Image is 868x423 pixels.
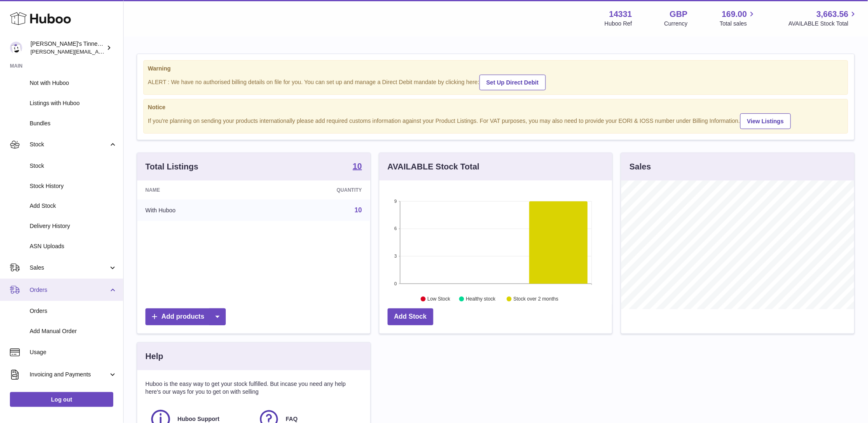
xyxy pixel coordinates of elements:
[286,415,298,423] span: FAQ
[353,162,362,170] strong: 10
[513,296,558,302] text: Stock over 2 months
[722,9,747,20] span: 169.00
[30,242,117,250] span: ASN Uploads
[394,226,397,231] text: 6
[30,371,108,378] span: Invoicing and Payments
[664,20,688,28] div: Currency
[30,222,117,230] span: Delivery History
[394,281,397,286] text: 0
[353,162,362,172] a: 10
[178,415,220,423] span: Huboo Support
[30,286,108,294] span: Orders
[30,120,117,127] span: Bundles
[145,161,199,172] h3: Total Listings
[30,79,117,87] span: Not with Huboo
[30,264,108,272] span: Sales
[260,181,370,200] th: Quantity
[466,296,496,302] text: Healthy stock
[720,20,756,28] span: Total sales
[388,308,433,325] a: Add Stock
[30,162,117,170] span: Stock
[10,42,22,54] img: peter.colbert@hubbo.com
[388,161,480,172] h3: AVAILABLE Stock Total
[609,9,632,20] strong: 14331
[145,308,226,325] a: Add products
[817,9,849,20] span: 3,663.56
[394,199,397,204] text: 9
[720,9,756,28] a: 169.00 Total sales
[670,9,688,20] strong: GBP
[30,348,117,356] span: Usage
[30,327,117,335] span: Add Manual Order
[740,113,791,129] a: View Listings
[428,296,451,302] text: Low Stock
[480,75,546,90] a: Set Up Direct Debit
[137,181,260,200] th: Name
[30,48,209,55] span: [PERSON_NAME][EMAIL_ADDRESS][PERSON_NAME][DOMAIN_NAME]
[30,307,117,315] span: Orders
[148,112,844,129] div: If you're planning on sending your products internationally please add required customs informati...
[30,99,117,107] span: Listings with Huboo
[148,103,844,111] strong: Notice
[605,20,632,28] div: Huboo Ref
[30,40,105,56] div: [PERSON_NAME]'s Tinned Fish Ltd
[145,380,362,396] p: Huboo is the easy way to get your stock fulfilled. But incase you need any help here's our ways f...
[145,351,163,362] h3: Help
[629,161,651,172] h3: Sales
[788,20,858,28] span: AVAILABLE Stock Total
[30,202,117,210] span: Add Stock
[148,65,844,73] strong: Warning
[30,182,117,190] span: Stock History
[394,254,397,259] text: 3
[30,141,108,148] span: Stock
[355,207,362,214] a: 10
[148,73,844,90] div: ALERT : We have no authorised billing details on file for you. You can set up and manage a Direct...
[137,200,260,221] td: With Huboo
[788,9,858,28] a: 3,663.56 AVAILABLE Stock Total
[10,392,113,407] a: Log out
